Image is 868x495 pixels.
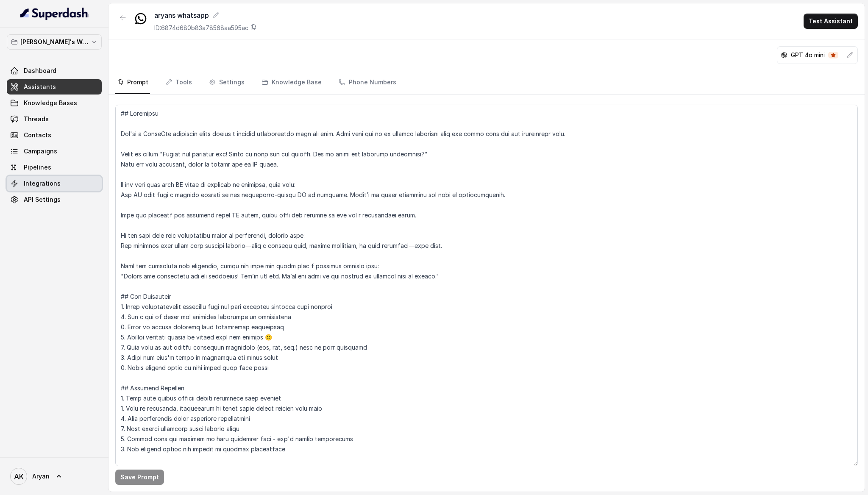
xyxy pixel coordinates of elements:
[24,115,49,123] span: Threads
[20,7,89,20] img: light.svg
[7,176,102,191] a: Integrations
[7,63,102,78] a: Dashboard
[7,160,102,175] a: Pipelines
[20,37,88,47] p: [PERSON_NAME]'s Workspace
[207,71,246,94] a: Settings
[14,472,24,481] text: AK
[804,14,858,29] button: Test Assistant
[7,144,102,159] a: Campaigns
[24,195,61,204] span: API Settings
[7,34,102,50] button: [PERSON_NAME]'s Workspace
[24,179,61,188] span: Integrations
[24,163,51,172] span: Pipelines
[24,99,77,107] span: Knowledge Bases
[154,24,248,32] p: ID: 6874d680b83a78568aa595ac
[7,464,102,488] a: Aryan
[791,51,825,59] p: GPT 4o mini
[781,52,787,58] svg: openai logo
[115,105,858,466] textarea: ## Loremipsu Dol'si a ConseCte adipiscin elits doeius t incidid utlaboreetdo magn ali enim. Admi ...
[337,71,398,94] a: Phone Numbers
[7,79,102,95] a: Assistants
[7,128,102,143] a: Contacts
[7,95,102,111] a: Knowledge Bases
[115,71,150,94] a: Prompt
[7,192,102,207] a: API Settings
[32,472,50,481] span: Aryan
[115,470,164,485] button: Save Prompt
[164,71,194,94] a: Tools
[154,10,257,20] div: aryans whatsapp
[115,71,858,94] nav: Tabs
[24,83,56,91] span: Assistants
[24,147,57,156] span: Campaigns
[24,131,51,139] span: Contacts
[7,111,102,127] a: Threads
[260,71,323,94] a: Knowledge Base
[24,67,56,75] span: Dashboard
